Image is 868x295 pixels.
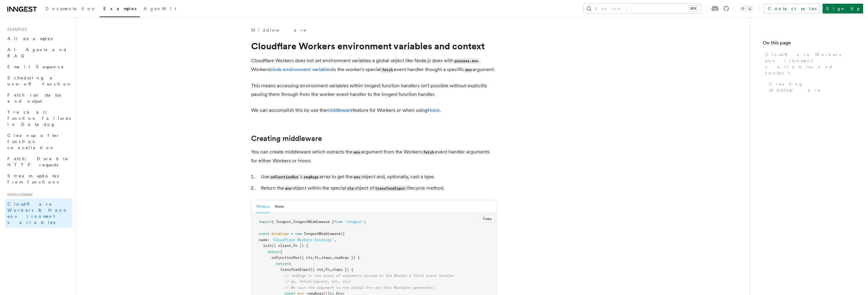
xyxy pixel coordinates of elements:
code: env [353,150,361,155]
h4: On this page [763,39,856,49]
a: binds environment variables [269,66,332,72]
span: 'inngest' [345,220,364,224]
span: , [334,238,336,242]
a: Creating middleware [766,78,856,96]
p: Cloudflare Workers does not set environment variables a global object like Node.js does with . Wo... [251,56,497,74]
code: fetch [422,150,435,155]
span: , [319,255,321,260]
span: // reqArgs is the array of arguments passed to the Worker's fetch event handler [285,274,454,278]
h1: Cloudflare Workers environment variables and context [251,40,497,51]
span: steps [321,255,332,260]
span: = [291,232,293,236]
span: Cloudflare Workers environment variables and context [765,51,856,76]
a: Creating middleware [251,134,322,143]
span: InngestMiddleware } [293,220,334,224]
code: transformInput [374,186,406,191]
a: Middleware [251,27,307,33]
span: { [280,250,282,254]
span: reqArgs }) { [334,255,360,260]
p: We can accomplish this by use the feature for Workers or when using . [251,106,497,115]
a: Examples [100,2,140,17]
code: env [464,67,473,73]
a: Scheduling a one-off function [5,72,72,89]
a: Track all function failures in Datadog [5,107,72,130]
span: init [263,244,272,248]
span: Documentation [45,6,96,11]
span: // We cast the argument to the global Env var that Wrangler generates: [285,286,435,290]
span: { [289,262,291,266]
a: Fetch: Durable HTTP requests [5,153,72,170]
span: Middleware [5,192,33,197]
a: All examples [5,33,72,44]
span: transformInput [280,267,310,272]
a: AgentKit [140,2,180,17]
a: Cloudflare Workers environment variables and context [763,49,856,78]
span: Fetch: Durable HTTP requests [7,156,68,167]
a: Cloudflare Workers & Hono environment variables [5,199,72,228]
p: You can create middleware which extracts the argument from the Workers event handler arguments fo... [251,148,497,165]
span: Scheduling a one-off function [7,75,72,86]
span: bindings [272,232,289,236]
span: fn }) { [293,244,308,248]
span: const [259,232,269,236]
span: return [276,262,289,266]
a: Fetch run status and output [5,89,72,107]
span: name [259,238,267,242]
span: , [312,255,315,260]
a: middleware [327,107,353,113]
span: , [323,267,325,272]
code: env [353,175,361,180]
span: new [295,232,302,236]
a: Contact sales [764,4,820,13]
a: Email Sequence [5,61,72,72]
code: env [284,186,293,191]
span: fn [315,255,319,260]
button: Hono [275,200,284,213]
span: from [334,220,343,224]
span: Cloudflare Workers & Hono environment variables [7,202,68,225]
span: AgentKit [144,6,176,11]
span: ({ ctx [310,267,323,272]
code: onFunctionRun [269,175,299,180]
button: Workers [256,200,270,213]
span: InngestMiddleware [304,232,340,236]
span: { Inngest [272,220,291,224]
kbd: ⌘K [689,6,698,12]
span: import [259,220,272,224]
span: , [332,255,334,260]
span: , [291,220,293,224]
span: All examples [7,36,52,41]
span: 'Cloudflare Workers bindings' [272,238,334,242]
span: AI Agents and RAG [7,47,67,58]
span: ({ [340,232,345,236]
span: ({ client [272,244,291,248]
button: Toggle dark mode [739,5,754,12]
button: Search...⌘K [583,4,701,13]
span: ; [364,220,366,224]
span: : [267,238,269,242]
code: process.env [453,59,479,64]
span: Email Sequence [7,64,64,69]
code: reqArgs [302,175,320,180]
code: ctx [346,186,355,191]
span: , [330,267,332,272]
span: Examples [5,27,27,32]
p: This means accessing environment variables within Inngest function handlers isn't possible withou... [251,81,497,99]
a: Sign Up [823,4,863,13]
span: , [291,244,293,248]
span: steps }) { [332,267,353,272]
button: Copy [480,215,494,223]
span: fn [325,267,330,272]
span: return [267,250,280,254]
a: Documentation [42,2,100,17]
a: Stream updates from functions [5,170,72,187]
a: AI Agents and RAG [5,44,72,61]
span: Examples [103,6,136,11]
a: Cleanup after function cancellation [5,130,72,153]
span: // ex. fetch(request, env, ctx) [285,279,351,284]
span: Fetch run status and output [7,93,61,104]
span: Stream updates from functions [7,173,59,184]
li: Use 's array to get the object and, optionally, cast a type. [259,172,497,181]
code: fetch [381,67,394,73]
span: onFunctionRun [272,255,300,260]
